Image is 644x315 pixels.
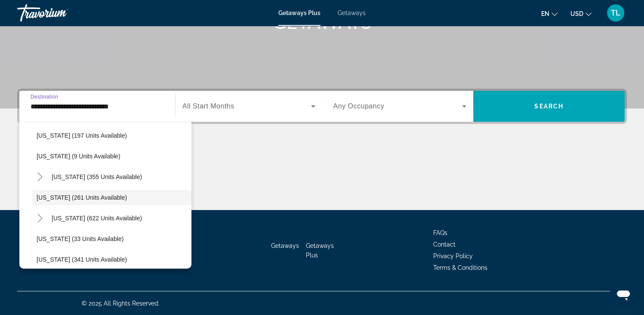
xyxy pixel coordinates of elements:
[604,4,627,22] button: User Menu
[32,148,191,164] button: [US_STATE] (9 units available)
[31,94,58,99] span: Destination
[182,102,234,110] span: All Start Months
[433,229,447,236] a: FAQs
[37,235,123,242] span: [US_STATE] (33 units available)
[37,153,120,160] span: [US_STATE] (9 units available)
[278,9,320,16] a: Getaways Plus
[37,132,127,139] span: [US_STATE] (197 units available)
[37,256,127,263] span: [US_STATE] (341 units available)
[541,10,549,17] span: en
[610,281,637,308] iframe: Button to launch messaging window
[52,173,142,180] span: [US_STATE] (355 units available)
[47,210,146,226] button: [US_STATE] (622 units available)
[534,103,564,110] span: Search
[32,128,191,143] button: [US_STATE] (197 units available)
[333,102,385,110] span: Any Occupancy
[52,215,142,222] span: [US_STATE] (622 units available)
[271,242,299,249] a: Getaways
[19,91,625,122] div: Search widget
[473,91,625,122] button: Search
[433,241,456,248] a: Contact
[433,264,487,271] a: Terms & Conditions
[37,194,127,201] span: [US_STATE] (261 units available)
[433,253,473,259] a: Privacy Policy
[32,211,47,226] button: Toggle Massachusetts (622 units available)
[32,231,191,247] button: [US_STATE] (33 units available)
[541,7,558,20] button: Change language
[32,252,191,267] button: [US_STATE] (341 units available)
[32,190,191,205] button: [US_STATE] (261 units available)
[47,169,146,185] button: [US_STATE] (355 units available)
[611,9,620,17] span: TL
[570,7,592,20] button: Change currency
[306,242,334,259] a: Getaways Plus
[82,300,160,307] span: © 2025 All Rights Reserved.
[338,9,366,16] a: Getaways
[17,2,103,24] a: Travorium
[570,10,583,17] span: USD
[32,170,47,185] button: Toggle Maine (355 units available)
